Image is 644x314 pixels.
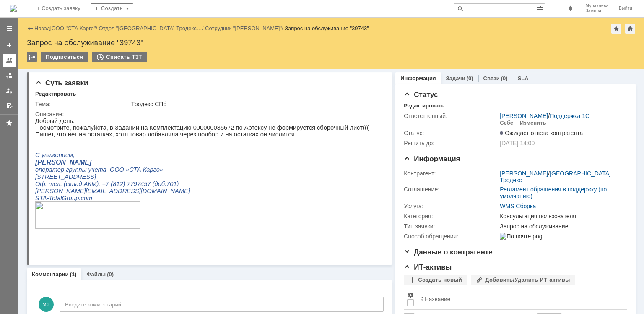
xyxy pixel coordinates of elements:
a: WMS Сборка [500,203,536,209]
div: (0) [501,75,508,81]
span: - [11,77,13,84]
span: Данные о контрагенте [404,248,493,256]
a: Отдел "[GEOGRAPHIC_DATA] Тродекс… [99,25,202,31]
a: Заявки на командах [3,54,16,67]
div: | [50,25,51,31]
a: Мои заявки [3,84,16,97]
div: Способ обращения: [404,233,498,240]
div: Тродекс СПб [131,101,380,107]
a: Комментарии [32,271,69,277]
div: (1) [70,271,77,277]
a: [PERSON_NAME] [500,170,548,177]
a: Регламент обращения в поддержку (по умолчанию) [500,186,607,199]
a: Поддержка 1С [550,113,589,119]
span: Ожидает ответа контрагента [500,130,583,136]
div: Себе [500,120,513,126]
div: Ответственный: [404,113,498,119]
div: Запрос на обслуживание "39743" [27,39,636,47]
div: Изменить [520,120,546,126]
span: МЗ [39,297,54,312]
span: Муракаева [585,3,608,8]
div: / [99,25,205,31]
div: Запрос на обслуживание [500,223,623,230]
span: Расширенный поиск [536,4,545,12]
span: . [44,77,45,84]
div: Консультация пользователя [500,213,623,220]
span: Замира [585,8,608,13]
span: Статус [404,91,438,99]
div: Соглашение: [404,186,498,193]
div: / [500,170,623,183]
span: TotalGroup [13,77,44,84]
th: Название [417,288,621,310]
a: SLA [518,75,529,81]
div: Статус: [404,130,498,136]
img: logo [10,5,17,12]
a: Создать заявку [3,39,16,52]
div: (0) [467,75,473,81]
a: Информация [400,75,436,81]
div: Редактировать [404,102,444,109]
a: [GEOGRAPHIC_DATA] Тродекс [500,170,611,183]
div: Создать [91,3,133,13]
span: Настройки [407,292,414,298]
div: / [205,25,285,31]
div: Тема: [35,101,130,107]
span: Информация [404,155,460,163]
span: Суть заявки [35,79,88,87]
a: Файлы [86,271,106,277]
a: Перейти на домашнюю страницу [10,5,17,12]
div: Название [425,296,450,302]
div: / [500,113,589,119]
div: Сделать домашней страницей [625,24,635,34]
a: Мои согласования [3,99,16,113]
div: Решить до: [404,140,498,147]
div: Запрос на обслуживание "39743" [285,25,369,31]
div: Категория: [404,213,498,220]
span: com [45,77,57,84]
a: Сотрудник "[PERSON_NAME]" [205,25,282,31]
a: Назад [34,25,50,31]
div: Добавить в избранное [611,24,621,34]
div: Тип заявки: [404,223,498,230]
a: [PERSON_NAME] [500,113,548,119]
div: Редактировать [35,91,76,97]
a: Задачи [446,75,465,81]
span: [DATE] 14:00 [500,140,535,147]
div: / [52,25,99,31]
div: (0) [107,271,114,277]
div: Услуга: [404,203,498,209]
img: По почте.png [500,233,542,240]
div: Работа с массовостью [27,52,37,62]
div: Контрагент: [404,170,498,177]
span: ИТ-активы [404,263,452,271]
span: 7797457 (доб.701) [92,63,144,70]
a: ООО "СТА Карго" [52,25,96,31]
div: Описание: [35,111,382,118]
a: Заявки в моей ответственности [3,69,16,82]
a: Связи [483,75,500,81]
